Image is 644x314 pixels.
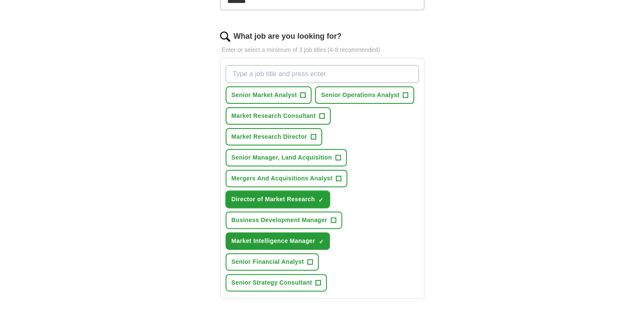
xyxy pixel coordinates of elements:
span: Business Development Manager [232,216,327,225]
span: Senior Strategy Consultant [232,278,312,287]
button: Senior Operations Analyst [315,86,414,104]
button: Senior Strategy Consultant [226,274,327,291]
span: ✓ [318,197,323,203]
span: Market Intelligence Manager [232,237,315,245]
span: Mergers And Acquisitions Analyst [232,174,333,183]
input: Type a job title and press enter [226,65,419,83]
button: Senior Financial Analyst [226,253,319,271]
button: Mergers And Acquisitions Analyst [226,170,348,187]
span: Senior Financial Analyst [232,257,304,266]
span: Senior Operations Analyst [321,91,399,100]
button: Market Research Director [226,128,322,146]
span: Senior Market Analyst [232,91,297,100]
span: Market Research Consultant [232,111,316,120]
button: Business Development Manager [226,211,342,229]
span: Director of Market Research [232,195,315,204]
button: Director of Market Research✓ [226,191,330,208]
img: search.png [220,31,230,42]
span: ✓ [318,238,323,245]
label: What job are you looking for? [234,31,342,42]
span: Market Research Director [232,132,307,141]
button: Market Research Consultant [226,107,331,125]
button: Senior Market Analyst [226,86,312,104]
p: Enter or select a minimum of 3 job titles (4-8 recommended) [220,46,424,54]
button: Market Intelligence Manager✓ [226,232,330,250]
button: Senior Manager, Land Acquisition [226,149,347,166]
span: Senior Manager, Land Acquisition [232,153,332,162]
